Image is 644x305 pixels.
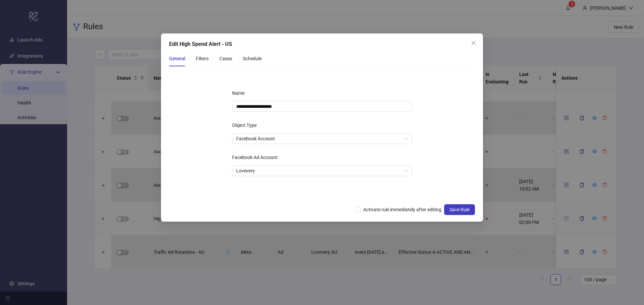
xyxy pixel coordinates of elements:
div: General [169,55,185,62]
div: Cases [219,55,232,62]
div: Schedule [243,55,262,62]
label: Name [232,88,249,98]
span: Save Rule [449,207,470,212]
div: Filters [196,55,209,62]
span: Activate rule immediately after editing [361,206,444,213]
div: Edit High Spend Alert - US [169,40,475,48]
span: Facebook Account [236,134,408,144]
label: Object Type [232,120,261,131]
label: Facebook Ad Account [232,152,282,163]
button: Save Rule [444,204,475,215]
button: Close [468,37,479,48]
span: Lovevery [236,166,408,176]
span: close [471,40,476,46]
input: Name [232,101,412,112]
